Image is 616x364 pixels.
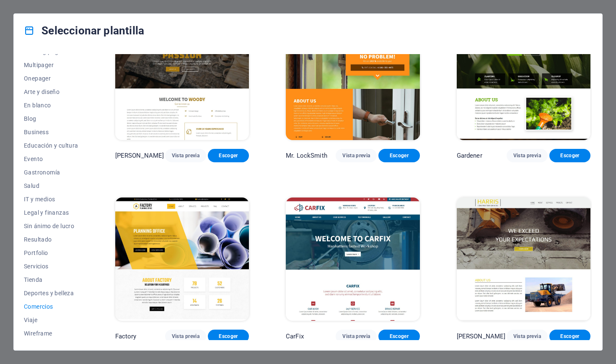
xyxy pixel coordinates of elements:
[165,149,206,162] button: Vista previa
[24,115,78,122] span: Blog
[286,151,327,160] p: Mr. LockSmith
[457,332,506,341] p: [PERSON_NAME]
[24,233,78,246] button: Resultado
[215,333,242,340] span: Escoger
[24,313,78,327] button: Viaje
[24,152,78,166] button: Evento
[549,149,590,162] button: Escoger
[24,156,78,162] span: Evento
[507,330,548,343] button: Vista previa
[378,330,419,343] button: Escoger
[24,125,78,139] button: Business
[24,139,78,152] button: Educación y cultura
[24,166,78,179] button: Gastronomía
[286,16,419,140] img: Mr. LockSmith
[24,99,78,112] button: En blanco
[208,149,249,162] button: Escoger
[24,142,78,149] span: Educación y cultura
[115,198,249,321] img: Factory
[378,149,419,162] button: Escoger
[24,85,78,99] button: Arte y diseño
[385,152,413,159] span: Escoger
[336,149,377,162] button: Vista previa
[172,152,199,159] span: Vista previa
[24,246,78,260] button: Portfolio
[24,223,78,229] span: Sin ánimo de lucro
[457,151,482,160] p: Gardener
[24,276,78,283] span: Tienda
[24,209,78,216] span: Legal y finanzas
[513,152,541,159] span: Vista previa
[286,198,419,321] img: CarFix
[115,151,164,160] p: [PERSON_NAME]
[115,332,137,341] p: Factory
[342,152,370,159] span: Vista previa
[24,317,78,323] span: Viaje
[507,149,548,162] button: Vista previa
[24,102,78,109] span: En blanco
[24,58,78,72] button: Multipager
[165,330,206,343] button: Vista previa
[24,88,78,95] span: Arte y diseño
[286,332,304,341] p: CarFix
[556,333,584,340] span: Escoger
[457,198,590,321] img: Harris
[24,330,78,337] span: Wireframe
[513,333,541,340] span: Vista previa
[24,206,78,219] button: Legal y finanzas
[24,62,78,68] span: Multipager
[24,260,78,273] button: Servicios
[24,169,78,176] span: Gastronomía
[342,333,370,340] span: Vista previa
[24,300,78,313] button: Comercios
[336,330,377,343] button: Vista previa
[24,286,78,300] button: Deportes y belleza
[215,152,242,159] span: Escoger
[24,219,78,233] button: Sin ánimo de lucro
[24,273,78,286] button: Tienda
[24,327,78,340] button: Wireframe
[24,192,78,206] button: IT y medios
[172,333,199,340] span: Vista previa
[24,236,78,243] span: Resultado
[24,24,144,37] h4: Seleccionar plantilla
[24,263,78,270] span: Servicios
[457,16,590,140] img: Gardener
[24,303,78,310] span: Comercios
[556,152,584,159] span: Escoger
[24,250,78,256] span: Portfolio
[24,129,78,135] span: Business
[24,179,78,192] button: Salud
[24,290,78,296] span: Deportes y belleza
[385,333,413,340] span: Escoger
[549,330,590,343] button: Escoger
[24,72,78,85] button: Onepager
[24,196,78,203] span: IT y medios
[24,182,78,189] span: Salud
[208,330,249,343] button: Escoger
[115,16,249,140] img: Woody
[24,75,78,82] span: Onepager
[24,112,78,125] button: Blog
